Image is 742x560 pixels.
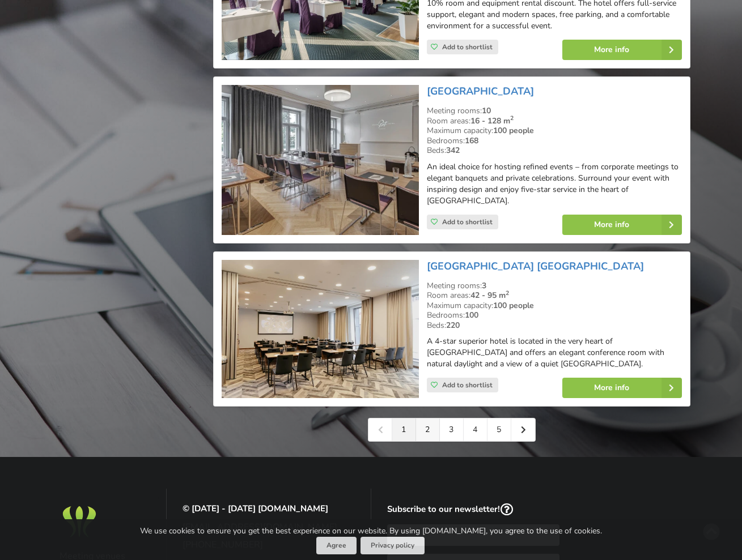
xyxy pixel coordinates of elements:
[482,105,491,116] strong: 10
[487,418,511,441] a: 5
[427,336,682,370] p: A 4-star superior hotel is located in the very heart of [GEOGRAPHIC_DATA] and offers an elegant c...
[427,281,682,291] div: Meeting rooms:
[562,215,682,235] a: More info
[493,125,534,136] strong: 100 people
[464,418,487,441] a: 4
[427,116,682,126] div: Room areas:
[316,537,357,554] button: Agree
[465,135,478,146] strong: 168
[427,84,534,98] a: [GEOGRAPHIC_DATA]
[562,378,682,398] a: More info
[470,290,509,301] strong: 42 - 95 m
[222,85,418,235] img: Hotel | Riga | Grand Poet Hotel
[510,114,514,122] sup: 2
[427,136,682,146] div: Bedrooms:
[427,106,682,116] div: Meeting rooms:
[427,301,682,311] div: Maximum capacity:
[427,290,682,301] div: Room areas:
[470,116,514,126] strong: 16 - 128 m
[60,503,99,540] img: Baltic Meeting Rooms
[442,217,493,226] span: Add to shortlist
[427,310,682,320] div: Bedrooms:
[442,42,493,52] span: Add to shortlist
[427,161,682,207] p: An ideal choice for hosting refined events – from corporate meetings to elegant banquets and priv...
[465,310,478,320] strong: 100
[427,126,682,136] div: Maximum capacity:
[482,280,486,291] strong: 3
[446,320,460,331] strong: 220
[361,537,425,554] a: Privacy policy
[562,40,682,60] a: More info
[222,260,418,399] img: Hotel | Riga | Hilton Garden Inn Riga Old Town
[416,418,440,441] a: 2
[427,146,682,156] div: Beds:
[427,259,644,273] a: [GEOGRAPHIC_DATA] [GEOGRAPHIC_DATA]
[387,503,560,516] p: Subscribe to our newsletter!
[392,418,416,441] a: 1
[506,289,509,297] sup: 2
[442,381,493,390] span: Add to shortlist
[446,145,460,156] strong: 342
[183,503,355,514] p: © [DATE] - [DATE] [DOMAIN_NAME]
[427,320,682,331] div: Beds:
[493,300,534,311] strong: 100 people
[440,418,464,441] a: 3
